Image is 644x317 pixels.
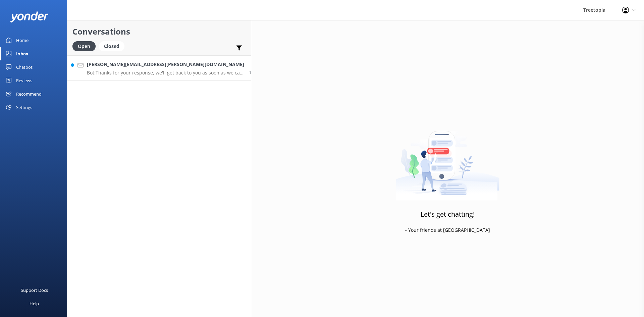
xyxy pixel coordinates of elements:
div: Home [16,34,29,47]
div: Reviews [16,74,32,87]
a: Open [72,42,99,50]
div: Closed [99,41,124,51]
div: Recommend [16,87,42,101]
div: Inbox [16,47,29,60]
p: Bot: Thanks for your response, we'll get back to you as soon as we can during opening hours. [87,70,244,76]
a: [PERSON_NAME][EMAIL_ADDRESS][PERSON_NAME][DOMAIN_NAME]Bot:Thanks for your response, we'll get bac... [67,55,251,81]
div: Support Docs [21,283,48,297]
div: Chatbot [16,60,33,74]
p: - Your friends at [GEOGRAPHIC_DATA] [405,226,490,234]
img: artwork of a man stealing a conversation from at giant smartphone [396,117,499,201]
h2: Conversations [72,25,246,38]
h4: [PERSON_NAME][EMAIL_ADDRESS][PERSON_NAME][DOMAIN_NAME] [87,61,244,68]
a: Closed [99,42,128,50]
div: Open [72,41,96,51]
h3: Let's get chatting! [421,209,475,220]
div: Settings [16,101,32,114]
img: yonder-white-logo.png [10,11,49,22]
div: Help [30,297,39,310]
span: Oct 09 2025 08:08am (UTC -06:00) America/Mexico_City [249,69,254,75]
